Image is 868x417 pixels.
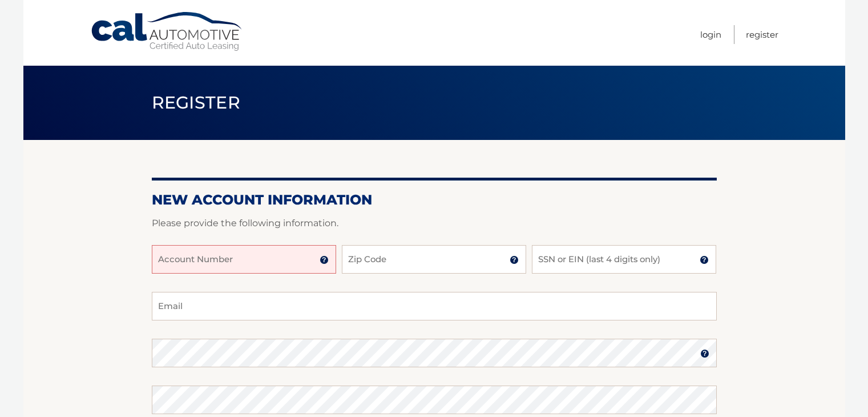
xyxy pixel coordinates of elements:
input: Account Number [152,245,336,274]
a: Cal Automotive [90,11,244,52]
img: tooltip.svg [510,255,519,264]
img: tooltip.svg [700,255,709,264]
input: SSN or EIN (last 4 digits only) [532,245,716,274]
input: Email [152,292,717,320]
span: Register [152,92,241,113]
p: Please provide the following information. [152,215,717,231]
input: Zip Code [342,245,526,274]
a: Login [700,25,721,44]
img: tooltip.svg [700,349,709,358]
h2: New Account Information [152,191,717,209]
a: Register [746,25,778,44]
img: tooltip.svg [320,255,329,264]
